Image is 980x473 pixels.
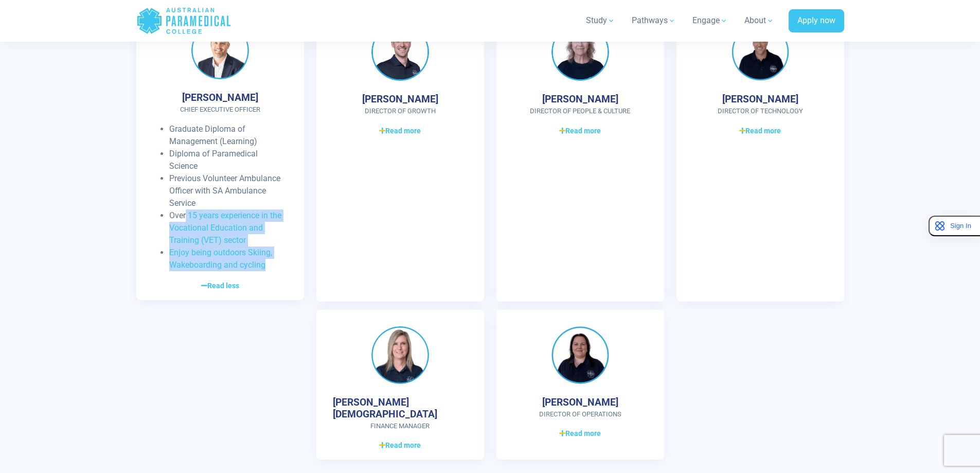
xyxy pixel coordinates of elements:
[559,428,601,439] span: Read more
[333,439,468,451] a: Read more
[169,148,288,172] li: Diploma of Paramedical Science
[513,106,648,116] span: Director of People & Culture
[738,6,780,35] a: About
[626,6,682,35] a: Pathways
[333,421,468,431] span: Finance Manager
[732,23,789,81] img: Kieron Mulcahy
[379,126,421,136] span: Read more
[693,106,828,116] span: Director of Technology
[551,23,609,81] img: Sally Metcalf
[513,409,648,419] span: Director of Operations
[153,279,288,292] a: Read less
[542,396,618,408] h4: [PERSON_NAME]
[513,427,648,440] a: Read more
[169,123,288,148] li: Graduate Diploma of Management (Learning)
[169,209,288,247] li: Over 15 years experience in the Vocational Education and Training (VET) sector
[580,6,621,35] a: Study
[551,326,609,384] img: Jodi Weatherall
[513,125,648,137] a: Read more
[559,126,601,136] span: Read more
[191,22,249,79] img: Ben Poppy
[333,106,468,116] span: Director of Growth
[169,247,288,271] li: Enjoy being outdoors Skiing, Wakeboarding and cycling
[371,23,429,81] img: Stephen Booth
[333,396,468,420] h4: [PERSON_NAME][DEMOGRAPHIC_DATA]
[362,93,438,105] h4: [PERSON_NAME]
[693,125,828,137] a: Read more
[686,6,734,35] a: Engage
[542,93,618,105] h4: [PERSON_NAME]
[722,93,798,105] h4: [PERSON_NAME]
[333,125,468,137] a: Read more
[379,440,421,451] span: Read more
[789,9,844,33] a: Apply now
[169,172,288,209] li: Previous Volunteer Ambulance Officer with SA Ambulance Service
[182,92,258,103] h4: [PERSON_NAME]
[739,126,781,136] span: Read more
[371,326,429,384] img: Andrea Male
[136,4,231,38] a: Australian Paramedical College
[153,104,288,115] span: CHIEF EXECUTIVE OFFICER
[201,281,239,291] span: Read less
